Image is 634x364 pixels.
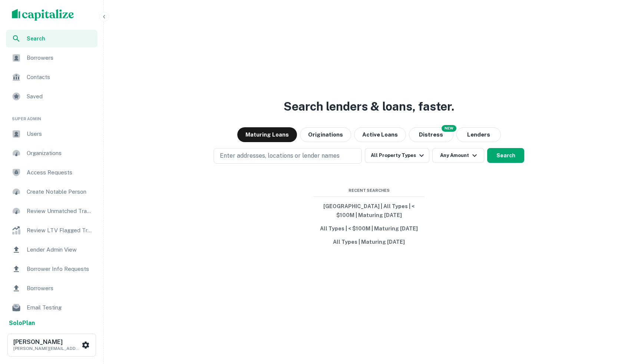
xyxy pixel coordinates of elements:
[313,222,425,235] button: All Types | < $100M | Maturing [DATE]
[313,235,425,249] button: All Types | Maturing [DATE]
[214,148,362,164] button: Enter addresses, locations or lender names
[409,127,453,142] button: Search distressed loans with lien and other non-mortgage details.
[6,260,98,278] a: Borrower Info Requests
[6,125,98,143] a: Users
[27,226,93,235] span: Review LTV Flagged Transactions
[6,299,98,317] a: Email Testing
[6,222,98,239] a: Review LTV Flagged Transactions
[27,303,93,312] span: Email Testing
[456,127,501,142] button: Lenders
[6,183,98,201] a: Create Notable Person
[12,9,74,21] img: capitalize-logo.png
[6,241,98,259] a: Lender Admin View
[284,98,454,115] h3: Search lenders & loans, faster.
[6,144,98,162] a: Organizations
[27,35,93,43] span: Search
[27,245,93,254] span: Lender Admin View
[432,148,484,163] button: Any Amount
[6,164,98,181] a: Access Requests
[9,319,35,328] a: SoloPlan
[9,319,35,327] strong: Solo Plan
[313,187,425,194] span: Recent Searches
[6,49,98,67] a: Borrowers
[237,127,297,142] button: Maturing Loans
[27,149,93,158] span: Organizations
[6,279,98,297] a: Borrowers
[27,187,93,196] span: Create Notable Person
[6,202,98,220] a: Review Unmatched Transactions
[27,284,93,293] span: Borrowers
[27,207,93,216] span: Review Unmatched Transactions
[27,73,93,82] span: Contacts
[487,148,524,163] button: Search
[6,88,98,105] a: Saved
[6,68,98,86] a: Contacts
[7,334,96,357] button: [PERSON_NAME][PERSON_NAME][EMAIL_ADDRESS][PERSON_NAME][DOMAIN_NAME]
[6,107,98,125] li: Super Admin
[220,151,340,160] p: Enter addresses, locations or lender names
[27,265,93,273] span: Borrower Info Requests
[27,92,93,101] span: Saved
[13,345,80,352] p: [PERSON_NAME][EMAIL_ADDRESS][PERSON_NAME][DOMAIN_NAME]
[27,53,93,62] span: Borrowers
[6,30,98,47] a: Search
[300,127,351,142] button: Originations
[597,305,634,340] iframe: Chat Widget
[313,200,425,222] button: [GEOGRAPHIC_DATA] | All Types | < $100M | Maturing [DATE]
[27,129,93,138] span: Users
[13,339,80,345] h6: [PERSON_NAME]
[27,168,93,177] span: Access Requests
[365,148,429,163] button: All Property Types
[442,125,456,132] div: NEW
[354,127,406,142] button: Active Loans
